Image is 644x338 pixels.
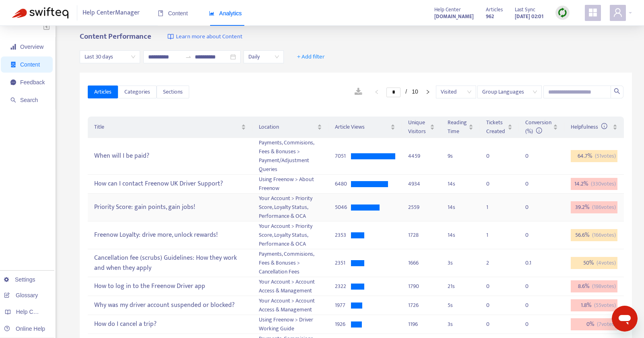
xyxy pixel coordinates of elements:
div: Freenow Loyalty: drive more, unlock rewards! [94,229,246,242]
span: ( 7 votes) [597,320,616,329]
div: 64.7 % [571,150,617,162]
div: 0 [486,152,502,161]
div: 0 [525,320,541,329]
div: How to log in to the Freenow Driver app [94,280,246,293]
button: + Add filter [291,50,331,63]
th: Location [252,117,328,138]
span: Group Languages [482,86,537,98]
a: [DOMAIN_NAME] [434,12,474,21]
strong: 962 [486,12,494,21]
div: 1790 [408,282,435,291]
strong: [DATE] 02:01 [515,12,543,21]
span: ( 186 votes) [592,203,616,212]
td: Using Freenow > Driver Working Guide [252,315,328,334]
div: 1196 [408,320,435,329]
div: 1977 [335,301,351,310]
span: Last Sync [515,5,535,14]
div: 39.2 % [571,201,617,213]
span: Overview [20,44,43,50]
div: How can I contact Freenow UK Driver Support? [94,177,246,191]
td: Your Account > Account Access & Management [252,296,328,315]
img: image-link [167,33,174,40]
span: Feedback [20,79,45,86]
iframe: Button to launch messaging window [612,306,638,332]
span: area-chart [209,10,215,16]
span: left [374,90,379,94]
strong: [DOMAIN_NAME] [434,12,474,21]
span: Content [158,10,188,17]
span: book [158,10,163,16]
div: 0 [525,203,541,212]
th: Reading Time [441,117,480,138]
div: How do I cancel a trip? [94,318,246,331]
span: ( 198 votes) [592,282,616,291]
span: swap-right [185,54,192,60]
span: Sections [163,88,183,96]
div: 2322 [335,282,351,291]
div: 0 [486,320,502,329]
span: Daily [248,51,279,63]
div: 3 s [448,320,473,329]
span: message [10,79,16,85]
span: to [185,54,192,60]
li: Next Page [421,87,434,97]
img: sync.dc5367851b00ba804db3.png [557,8,568,18]
th: Title [88,117,252,138]
div: 0 [486,179,502,188]
div: 1 [486,231,502,240]
span: / [405,88,407,95]
div: 2351 [335,259,351,267]
div: 2 [486,259,502,267]
div: 21 s [448,282,473,291]
span: signal [10,44,16,50]
span: ( 4 votes) [597,259,616,267]
span: + Add filter [297,52,325,62]
td: Using Freenow > About Freenow [252,175,328,194]
button: right [421,87,434,97]
div: 2559 [408,203,435,212]
div: 6480 [335,179,351,188]
span: ( 51 votes) [595,152,616,161]
span: Articles [486,5,503,14]
th: Unique Visitors [402,117,441,138]
span: Reading Time [448,118,467,136]
span: Conversion (%) [525,118,551,136]
div: 0 [525,301,541,310]
span: Tickets Created [486,118,506,136]
span: Visited [441,86,471,98]
div: 56.6 % [571,229,617,241]
li: 1/10 [386,87,418,97]
th: Tickets Created [480,117,519,138]
td: Your Account > Priority Score, Loyalty Status, Performance & OCA [252,221,328,249]
a: Online Help [4,325,45,332]
span: Location [259,123,316,131]
a: Settings [4,276,35,283]
span: Title [94,123,239,131]
div: 0 [486,301,502,310]
span: container [10,62,16,67]
div: 5 s [448,301,473,310]
div: 3 s [448,259,473,267]
span: Help Centers [16,309,49,315]
div: 14 s [448,231,473,240]
span: Learn more about Content [176,32,242,42]
b: Content Performance [80,30,151,43]
div: 1728 [408,231,435,240]
span: search [614,88,620,94]
div: Cancellation fee (scrubs) Guidelines: How they work and when they apply [94,251,246,275]
div: When will I be paid? [94,150,246,163]
div: 1 [486,203,502,212]
div: 1.8 % [571,299,617,311]
div: Priority Score: gain points, gain jobs! [94,201,246,214]
a: Glossary [4,292,38,298]
div: 0 [525,179,541,188]
div: 14 s [448,179,473,188]
span: Article Views [335,123,389,131]
div: 14.2 % [571,178,617,190]
td: Your Account > Account Access & Management [252,277,328,296]
span: Unique Visitors [408,118,428,136]
div: 0.1 [525,259,541,267]
div: 0 [486,282,502,291]
div: 0 [525,231,541,240]
span: Help Center Manager [83,5,140,21]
